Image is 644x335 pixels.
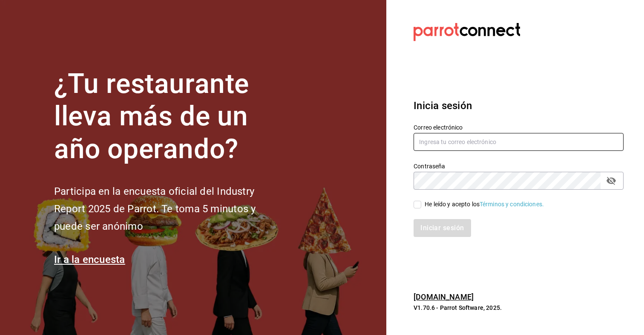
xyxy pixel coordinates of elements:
h2: Participa en la encuesta oficial del Industry Report 2025 de Parrot. Te toma 5 minutos y puede se... [54,183,284,235]
a: Ir a la encuesta [54,254,125,266]
button: passwordField [604,173,618,188]
a: Términos y condiciones. [480,201,544,208]
p: V1.70.6 - Parrot Software, 2025. [414,303,624,312]
div: He leído y acepto los [425,200,544,209]
input: Ingresa tu correo electrónico [414,133,624,151]
h3: Inicia sesión [414,98,624,113]
a: [DOMAIN_NAME] [414,292,474,301]
label: Correo electrónico [414,124,624,130]
label: Contraseña [414,163,624,169]
h1: ¿Tu restaurante lleva más de un año operando? [54,68,284,166]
